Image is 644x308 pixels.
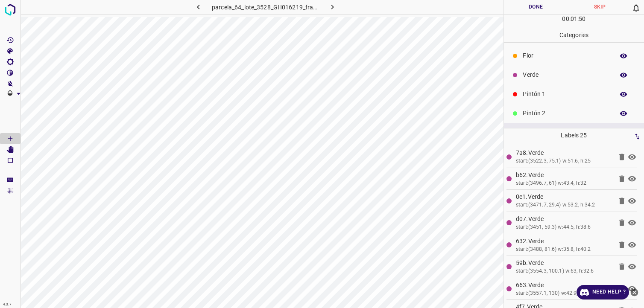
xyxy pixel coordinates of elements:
[504,104,644,123] div: Pintón 2
[516,267,612,275] div: start:(3554.3, 100.1) w:63, h:32.6
[516,148,612,157] p: 7a8.Verde
[579,15,585,23] p: 50
[562,15,569,23] p: 00
[516,157,612,165] div: start:(3522.3, 75.1) w:51.6, h:25
[504,46,644,65] div: Flor
[516,180,612,187] div: start:(3496.7, 61) w:43.4, h:32
[516,215,612,224] p: d07.Verde
[523,51,610,60] p: Flor
[629,285,640,299] button: close-help
[523,90,610,99] p: Pintón 1
[504,84,644,104] div: Pintón 1
[516,237,612,246] p: 632.Verde
[523,109,610,118] p: Pintón 2
[516,290,612,297] div: start:(3557.1, 130) w:42.9, h:31.5
[516,224,612,231] div: start:(3451, 59.3) w:44.5, h:38.6
[1,301,14,308] div: 4.3.7
[516,281,612,290] p: 663.Verde
[516,201,612,209] div: start:(3471.7, 29.4) w:53.2, h:34.2
[516,246,612,253] div: start:(3488, 81.6) w:35.8, h:40.2
[506,128,641,142] p: Labels 25
[562,15,585,28] div: : :
[212,2,319,14] h6: parcela_64_lote_3528_GH016219_frame_00091_88021.jpg
[516,171,612,180] p: b62.Verde
[504,123,644,142] div: Pintón 3
[571,15,577,23] p: 01
[523,70,610,79] p: Verde
[504,28,644,42] p: Categories
[516,259,612,267] p: 59b.Verde
[3,2,18,17] img: logo
[577,285,629,299] a: Need Help ?
[504,65,644,84] div: Verde
[516,192,612,201] p: 0e1.Verde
